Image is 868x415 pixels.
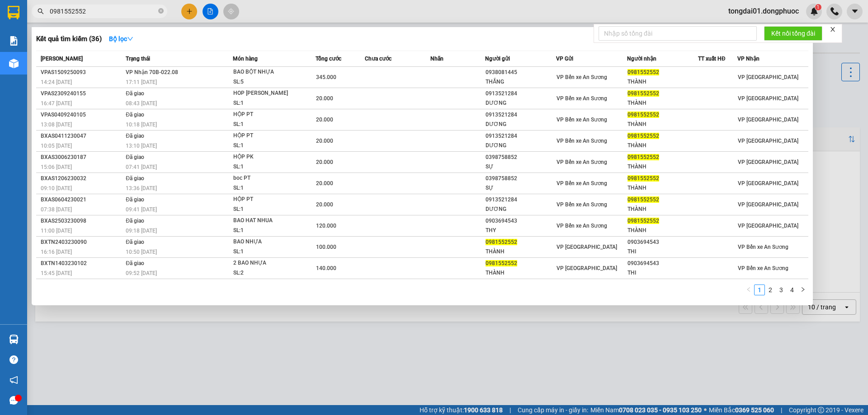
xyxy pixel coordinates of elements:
div: 0938081445 [486,68,556,77]
div: 0913521284 [486,110,556,120]
span: 13:10 [DATE] [126,143,157,149]
span: 0981552552 [627,133,659,139]
span: 0981552552 [627,112,659,118]
div: SL: 1 [233,98,301,108]
div: HOP [PERSON_NAME] [233,89,301,98]
span: Trạng thái [126,56,150,62]
div: THÀNH [627,162,698,172]
a: 4 [787,285,797,295]
div: THÀNH [627,77,698,87]
span: Đã giao [126,112,144,118]
span: VP [GEOGRAPHIC_DATA] [738,138,798,144]
span: 0981552552 [627,90,659,97]
span: Tổng cước [316,56,341,62]
a: 1 [755,285,764,295]
div: SL: 1 [233,183,301,193]
span: 0981552552 [486,260,517,266]
span: Đã giao [126,218,144,224]
span: VP [GEOGRAPHIC_DATA] [738,223,798,229]
span: close-circle [158,7,164,16]
div: 0903694543 [627,259,698,268]
span: VP [GEOGRAPHIC_DATA] [738,201,798,208]
div: boc PT [233,173,301,183]
span: 09:41 [DATE] [126,206,157,213]
span: 20.000 [316,159,333,165]
div: THÀNH [627,226,698,235]
span: 140.000 [316,265,336,271]
span: question-circle [9,355,18,364]
span: Người gửi [485,56,510,62]
span: message [9,396,18,405]
span: VP [GEOGRAPHIC_DATA] [738,159,798,165]
span: 20.000 [316,117,333,123]
span: VP [GEOGRAPHIC_DATA] [738,74,798,80]
span: close-circle [158,8,164,14]
div: BXAS0604230021 [41,195,123,205]
div: SỰ [486,183,556,193]
div: THI [627,247,698,256]
div: THÀNH [627,205,698,214]
div: DƯƠNG [486,205,556,214]
span: 13:08 [DATE] [41,121,72,128]
div: SL: 1 [233,162,301,172]
div: HỘP PT [233,195,301,205]
span: Đã giao [126,239,144,245]
span: left [746,287,751,292]
div: DƯƠNG [486,120,556,129]
li: Next Page [797,284,808,295]
span: close [830,26,836,33]
li: 3 [776,284,787,295]
span: [PERSON_NAME] [41,56,83,62]
div: VPAS1509250093 [41,68,123,77]
div: VPAS0409240105 [41,110,123,120]
div: SL: 1 [233,247,301,257]
div: BAO BỘT NHỰA [233,67,301,77]
div: HỘP PT [233,110,301,120]
img: warehouse-icon [9,59,19,68]
div: SL: 1 [233,141,301,151]
span: Đã giao [126,90,144,97]
span: Kết nối tổng đài [771,28,815,38]
span: 16:47 [DATE] [41,100,72,107]
span: Đã giao [126,196,144,203]
span: 11:00 [DATE] [41,228,72,234]
div: SL: 1 [233,205,301,214]
img: logo-vxr [8,6,19,19]
span: 09:18 [DATE] [126,228,157,234]
li: 4 [787,284,797,295]
span: Đã giao [126,175,144,182]
li: Previous Page [743,284,754,295]
div: 0903694543 [627,238,698,247]
button: Bộ lọcdown [102,32,141,46]
span: VP Bến xe An Sương [557,223,607,229]
span: VP Bến xe An Sương [557,138,607,144]
span: 100.000 [316,244,336,250]
div: SỰ [486,162,556,172]
button: Kết nối tổng đài [764,26,822,41]
div: THY [486,226,556,235]
span: 15:06 [DATE] [41,164,72,170]
span: right [800,287,806,292]
div: 0913521284 [486,195,556,205]
span: 15:45 [DATE] [41,270,72,276]
span: 13:36 [DATE] [126,185,157,191]
span: Đã giao [126,154,144,160]
div: BXTN1403230102 [41,259,123,268]
span: VP Bến xe An Sương [557,201,607,208]
span: 07:38 [DATE] [41,206,72,213]
span: 120.000 [316,223,336,229]
span: 345.000 [316,74,336,80]
div: THẮNG [486,77,556,87]
div: SL: 5 [233,77,301,87]
span: 20.000 [316,138,333,144]
span: VP Bến xe An Sương [557,74,607,80]
span: Đã giao [126,260,144,266]
span: Món hàng [233,56,258,62]
div: VPAS2309240155 [41,89,123,98]
h3: Kết quả tìm kiếm ( 36 ) [36,34,102,44]
div: BXAS0411230047 [41,131,123,141]
span: VP Gửi [556,56,573,62]
span: Người nhận [627,56,656,62]
div: THÀNH [627,141,698,150]
div: BAO HAT NHUA [233,216,301,226]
